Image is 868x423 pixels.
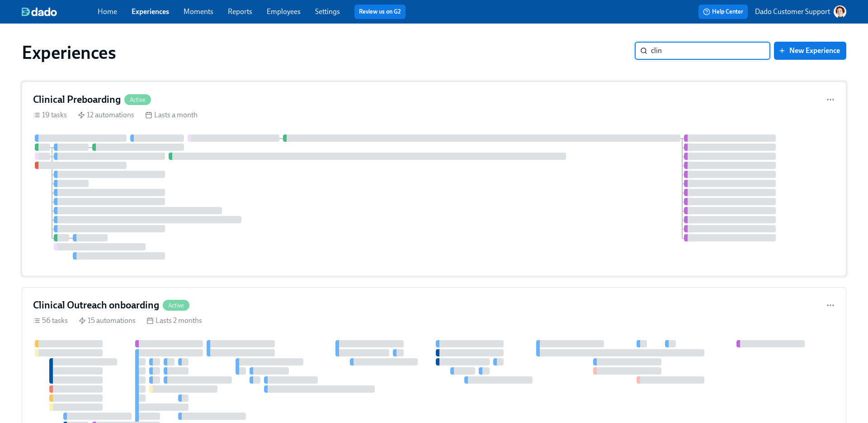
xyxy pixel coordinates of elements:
a: Review us on G2 [359,7,401,16]
div: 19 tasks [33,110,67,120]
div: 15 automations [79,316,136,326]
h4: Clinical Preboarding [33,93,121,106]
button: Dado Customer Support [755,5,846,18]
a: Moments [184,7,213,16]
button: Review us on G2 [354,5,406,19]
a: Settings [315,7,340,16]
input: Search by name [651,42,770,60]
a: Reports [228,7,252,16]
a: dado [22,7,98,16]
div: Lasts a month [145,110,198,120]
img: AATXAJw-nxTkv1ws5kLOi-TQIsf862R-bs_0p3UQSuGH=s96-c [834,5,846,18]
span: New Experience [780,46,840,55]
a: Employees [267,7,301,16]
a: Clinical PreboardingActive19 tasks 12 automations Lasts a month [22,82,846,276]
h1: Experiences [22,42,116,63]
div: Lasts 2 months [146,316,202,326]
div: 12 automations [78,110,134,120]
span: Active [163,302,189,309]
a: Home [98,7,117,16]
a: Experiences [132,7,169,16]
div: 56 tasks [33,316,68,326]
img: dado [22,7,57,16]
h4: Clinical Outreach onboarding [33,298,159,312]
span: Active [124,96,151,103]
p: Dado Customer Support [755,7,830,17]
span: Help Center [703,7,743,16]
button: Help Center [698,5,748,19]
button: New Experience [774,42,846,60]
